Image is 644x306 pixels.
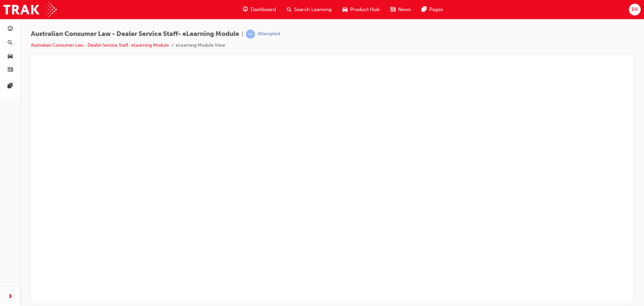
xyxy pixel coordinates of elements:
span: Pages [429,6,443,13]
span: guage-icon [8,26,13,32]
span: BK [632,6,638,13]
span: Australian Consumer Law - Dealer Service Staff- eLearning Module [31,30,239,38]
span: search-icon [8,40,12,46]
span: Dashboard [251,6,276,13]
div: Attempted [258,31,280,37]
span: next-icon [8,293,13,301]
a: pages-iconPages [416,3,448,16]
span: car-icon [342,5,347,14]
span: guage-icon [243,5,248,14]
a: Australian Consumer Law - Dealer Service Staff- eLearning Module [31,42,169,48]
span: learningRecordVerb_ATTEMPT-icon [246,30,255,39]
span: search-icon [287,5,291,14]
a: car-iconProduct Hub [337,3,385,16]
a: news-iconNews [385,3,416,16]
a: search-iconSearch Learning [281,3,337,16]
span: news-icon [8,67,13,73]
span: news-icon [390,5,395,14]
a: guage-iconDashboard [237,3,281,16]
span: News [398,6,411,13]
span: Search Learning [294,6,332,13]
span: | [242,30,243,38]
li: eLearning Module View [176,42,225,49]
img: Trak [3,2,57,17]
span: Product Hub [350,6,380,13]
button: BK [629,4,641,15]
span: pages-icon [8,83,13,89]
span: pages-icon [422,5,427,14]
span: car-icon [8,53,13,59]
